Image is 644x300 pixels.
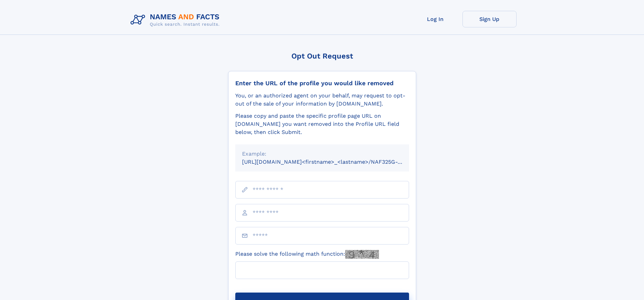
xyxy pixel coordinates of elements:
[235,79,409,87] div: Enter the URL of the profile you would like removed
[235,250,379,259] label: Please solve the following math function:
[235,112,409,136] div: Please copy and paste the specific profile page URL on [DOMAIN_NAME] you want removed into the Pr...
[228,52,416,60] div: Opt Out Request
[235,92,409,108] div: You, or an authorized agent on your behalf, may request to opt-out of the sale of your informatio...
[408,11,462,27] a: Log In
[242,159,422,165] small: [URL][DOMAIN_NAME]<firstname>_<lastname>/NAF325G-xxxxxxxx
[128,11,225,29] img: Logo Names and Facts
[242,150,402,158] div: Example:
[462,11,517,27] a: Sign Up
